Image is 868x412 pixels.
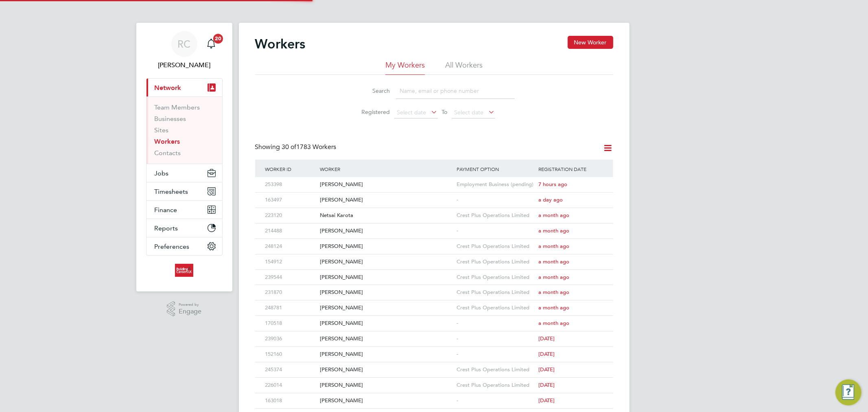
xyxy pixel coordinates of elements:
[263,208,605,215] a: 223120Netsai KarotaCrest Plus Operations Limiteda month ago
[318,316,455,331] div: [PERSON_NAME]
[397,109,426,116] span: Select date
[255,143,338,151] div: Showing
[538,320,569,327] span: a month ago
[455,239,537,254] div: Crest Plus Operations Limited
[263,300,605,307] a: 248781[PERSON_NAME]Crest Plus Operations Limiteda month ago
[538,274,569,281] span: a month ago
[179,308,201,315] span: Engage
[318,347,455,362] div: [PERSON_NAME]
[568,36,613,49] button: New Worker
[155,224,178,232] span: Reports
[455,254,537,270] div: Crest Plus Operations Limited
[318,160,455,178] div: Worker
[255,36,306,52] h2: Workers
[318,285,455,300] div: [PERSON_NAME]
[155,149,181,157] a: Contacts
[263,316,605,322] a: 170518[PERSON_NAME]-a month ago
[263,362,318,377] div: 245374
[167,301,201,317] a: Powered byEngage
[455,193,537,208] div: -
[455,362,537,377] div: Crest Plus Operations Limited
[538,181,567,188] span: 7 hours ago
[538,381,555,388] span: [DATE]
[538,366,555,373] span: [DATE]
[155,138,180,145] a: Workers
[318,270,455,285] div: [PERSON_NAME]
[455,160,537,178] div: Payment Option
[146,60,223,70] span: Rhys Cook
[538,212,569,219] span: a month ago
[318,224,455,239] div: [PERSON_NAME]
[146,96,222,164] div: Network
[318,254,455,270] div: [PERSON_NAME]
[455,177,537,192] div: Employment Business (pending)
[318,177,455,192] div: [PERSON_NAME]
[538,335,555,342] span: [DATE]
[455,285,537,300] div: Crest Plus Operations Limited
[155,126,169,134] a: Sites
[263,393,318,408] div: 163018
[155,188,188,195] span: Timesheets
[263,239,318,254] div: 248124
[146,164,222,182] button: Jobs
[179,301,201,308] span: Powered by
[396,83,515,99] input: Name, email or phone number
[146,182,222,200] button: Timesheets
[263,254,318,270] div: 154912
[263,362,605,369] a: 245374[PERSON_NAME]Crest Plus Operations Limited[DATE]
[455,316,537,331] div: -
[263,316,318,331] div: 170518
[536,160,605,178] div: Registration Date
[538,351,555,357] span: [DATE]
[263,393,605,400] a: 163018[PERSON_NAME]-[DATE]
[538,227,569,234] span: a month ago
[455,224,537,239] div: -
[146,79,222,96] button: Network
[318,378,455,393] div: [PERSON_NAME]
[538,397,555,404] span: [DATE]
[213,34,223,44] span: 20
[263,223,605,230] a: 214488[PERSON_NAME]-a month ago
[318,300,455,316] div: [PERSON_NAME]
[263,160,318,178] div: Worker ID
[263,270,605,276] a: 239544[PERSON_NAME]Crest Plus Operations Limiteda month ago
[146,264,223,277] a: Go to home page
[178,39,191,49] span: RC
[263,254,605,261] a: 154912[PERSON_NAME]Crest Plus Operations Limiteda month ago
[263,285,605,291] a: 231870[PERSON_NAME]Crest Plus Operations Limiteda month ago
[354,87,390,94] label: Search
[455,109,484,116] span: Select date
[354,108,390,116] label: Registered
[318,208,455,223] div: Netsai Karota
[263,193,318,208] div: 163497
[155,206,177,214] span: Finance
[263,377,605,384] a: 226014[PERSON_NAME]Crest Plus Operations Limited[DATE]
[263,270,318,285] div: 239544
[155,115,186,123] a: Businesses
[263,346,605,353] a: 152160[PERSON_NAME]-[DATE]
[155,103,200,111] a: Team Members
[263,192,605,199] a: 163497[PERSON_NAME]-a day ago
[455,300,537,316] div: Crest Plus Operations Limited
[263,239,605,245] a: 248124[PERSON_NAME]Crest Plus Operations Limiteda month ago
[455,393,537,408] div: -
[318,239,455,254] div: [PERSON_NAME]
[455,378,537,393] div: Crest Plus Operations Limited
[175,264,193,277] img: buildingcareersuk-logo-retina.png
[439,107,450,117] span: To
[263,285,318,300] div: 231870
[318,331,455,346] div: [PERSON_NAME]
[263,300,318,316] div: 248781
[455,347,537,362] div: -
[146,31,223,70] a: RC[PERSON_NAME]
[385,60,425,75] li: My Workers
[146,237,222,255] button: Preferences
[538,289,569,296] span: a month ago
[146,219,222,237] button: Reports
[455,208,537,223] div: Crest Plus Operations Limited
[203,31,219,57] a: 20
[263,331,318,346] div: 239036
[538,258,569,265] span: a month ago
[263,177,318,192] div: 253398
[318,362,455,377] div: [PERSON_NAME]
